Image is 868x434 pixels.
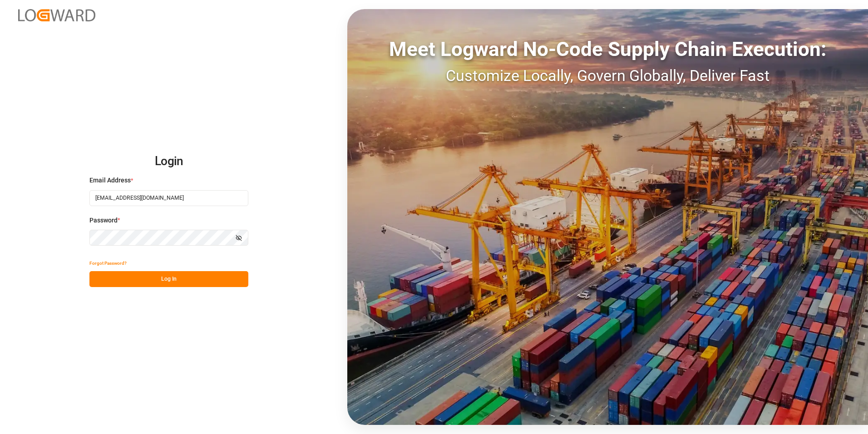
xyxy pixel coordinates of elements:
[89,216,118,225] span: Password
[347,34,868,64] div: Meet Logward No-Code Supply Chain Execution:
[89,271,248,287] button: Log In
[89,190,248,206] input: Enter your email
[89,147,248,176] h2: Login
[89,176,131,185] span: Email Address
[347,64,868,87] div: Customize Locally, Govern Globally, Deliver Fast
[89,255,127,271] button: Forgot Password?
[18,9,95,21] img: Logward_new_orange.png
